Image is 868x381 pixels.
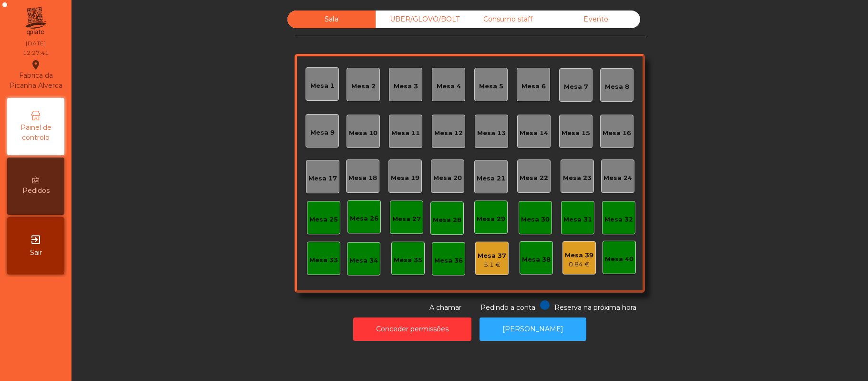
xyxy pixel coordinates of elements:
[434,256,463,265] div: Mesa 36
[8,59,64,91] div: Fabrica da Picanha Alverca
[477,128,506,138] div: Mesa 13
[604,215,633,224] div: Mesa 32
[563,173,592,183] div: Mesa 23
[310,81,335,91] div: Mesa 1
[287,11,376,28] div: Sala
[522,255,551,265] div: Mesa 38
[350,214,378,223] div: Mesa 26
[521,82,546,91] div: Mesa 6
[394,82,418,91] div: Mesa 3
[464,11,552,28] div: Consumo staff
[552,11,640,28] div: Evento
[376,11,464,28] div: UBER/GLOVO/BOLT
[480,317,586,341] button: [PERSON_NAME]
[605,254,633,264] div: Mesa 40
[23,49,49,57] div: 12:27:41
[477,214,505,224] div: Mesa 29
[429,303,461,312] span: A chamar
[434,128,463,138] div: Mesa 12
[478,260,506,270] div: 5.1 €
[392,214,421,224] div: Mesa 27
[521,215,550,224] div: Mesa 30
[479,82,503,91] div: Mesa 5
[391,173,419,183] div: Mesa 19
[563,215,592,224] div: Mesa 31
[30,248,42,258] span: Sair
[520,173,548,183] div: Mesa 22
[24,5,47,38] img: qpiato
[478,251,506,261] div: Mesa 37
[433,173,462,183] div: Mesa 20
[391,128,420,138] div: Mesa 11
[348,173,377,183] div: Mesa 18
[437,82,461,91] div: Mesa 4
[26,39,46,48] div: [DATE]
[564,82,588,92] div: Mesa 7
[22,186,50,196] span: Pedidos
[349,256,378,265] div: Mesa 34
[309,215,338,224] div: Mesa 25
[30,59,41,71] i: location_on
[565,260,593,269] div: 0.84 €
[520,128,548,138] div: Mesa 14
[310,128,335,138] div: Mesa 9
[477,174,505,183] div: Mesa 21
[562,128,590,138] div: Mesa 15
[30,234,41,245] i: exit_to_app
[605,82,629,92] div: Mesa 8
[394,255,422,265] div: Mesa 35
[351,82,376,91] div: Mesa 2
[308,174,337,183] div: Mesa 17
[349,128,378,138] div: Mesa 10
[554,303,636,312] span: Reserva na próxima hora
[602,128,631,138] div: Mesa 16
[603,173,632,183] div: Mesa 24
[433,215,461,225] div: Mesa 28
[309,255,338,265] div: Mesa 33
[565,251,593,260] div: Mesa 39
[353,317,471,341] button: Conceder permissões
[10,123,62,143] span: Painel de controlo
[480,303,535,312] span: Pedindo a conta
